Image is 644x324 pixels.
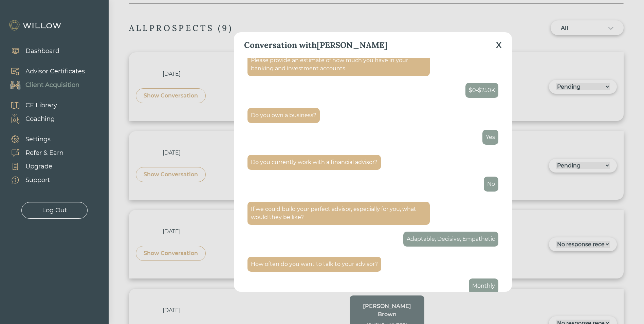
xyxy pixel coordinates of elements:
[25,114,55,124] div: Coaching
[25,80,79,90] div: Client Acquisition
[486,133,495,141] div: Yes
[25,67,85,76] div: Advisor Certificates
[3,146,63,160] a: Refer & Earn
[3,44,59,58] a: Dashboard
[3,78,85,92] a: Client Acquisition
[251,260,378,268] div: How often do you want to talk to your advisor?
[25,176,50,185] div: Support
[3,98,57,112] a: CE Library
[3,112,57,126] a: Coaching
[25,148,63,158] div: Refer & Earn
[251,205,426,221] div: If we could build your perfect advisor, especially for you, what would they be like?
[8,20,63,31] img: Willow
[496,39,502,51] div: X
[25,47,59,56] div: Dashboard
[251,158,378,166] div: Do you currently work with a financial advisor?
[3,65,85,78] a: Advisor Certificates
[25,101,57,110] div: CE Library
[251,56,426,73] div: Please provide an estimate of how much you have in your banking and investment accounts.
[251,111,316,120] div: Do you own a business?
[469,86,495,94] div: $0-$250K
[3,160,63,173] a: Upgrade
[25,162,52,171] div: Upgrade
[3,132,63,146] a: Settings
[42,206,67,215] div: Log Out
[407,235,495,243] div: Adaptable, Decisive, Empathetic
[244,39,387,51] div: Conversation with [PERSON_NAME]
[25,135,51,144] div: Settings
[472,282,495,290] div: Monthly
[487,180,495,188] div: No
